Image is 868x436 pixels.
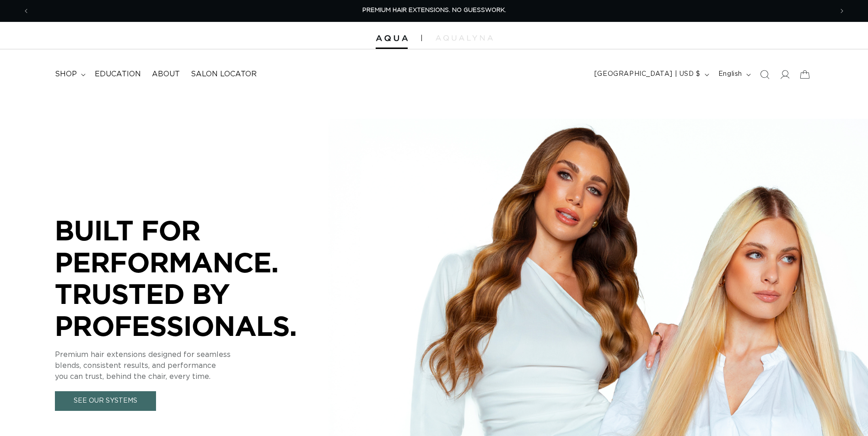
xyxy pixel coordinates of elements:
summary: Search [755,64,775,85]
button: [GEOGRAPHIC_DATA] | USD $ [589,66,713,83]
span: PREMIUM HAIR EXTENSIONS. NO GUESSWORK. [362,7,506,13]
span: Education [95,69,141,79]
span: shop [55,69,77,79]
button: Next announcement [832,2,852,20]
p: Premium hair extensions designed for seamless blends, consistent results, and performance you can... [55,349,329,382]
span: English [718,69,742,79]
a: Salon Locator [185,64,262,85]
a: About [146,64,185,85]
img: aqualyna.com [436,35,493,41]
p: BUILT FOR PERFORMANCE. TRUSTED BY PROFESSIONALS. [55,214,329,341]
span: About [152,69,180,79]
button: Previous announcement [16,2,36,20]
summary: shop [49,64,89,85]
img: Aqua Hair Extensions [376,35,408,42]
a: See Our Systems [55,391,156,411]
span: Salon Locator [191,69,257,79]
span: [GEOGRAPHIC_DATA] | USD $ [594,69,701,79]
a: Education [89,64,146,85]
button: English [713,66,755,83]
